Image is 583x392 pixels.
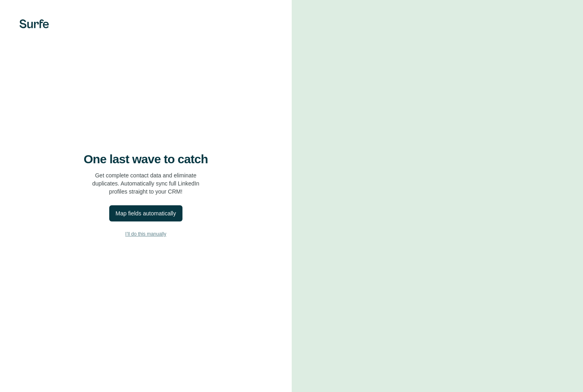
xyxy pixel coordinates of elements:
img: Surfe's logo [19,19,49,28]
h4: One last wave to catch [84,152,208,166]
p: Get complete contact data and eliminate duplicates. Automatically sync full LinkedIn profiles str... [92,171,199,196]
button: I’ll do this manually [16,228,276,240]
span: I’ll do this manually [125,230,166,238]
div: Map fields automatically [116,209,176,217]
button: Map fields automatically [109,205,182,221]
